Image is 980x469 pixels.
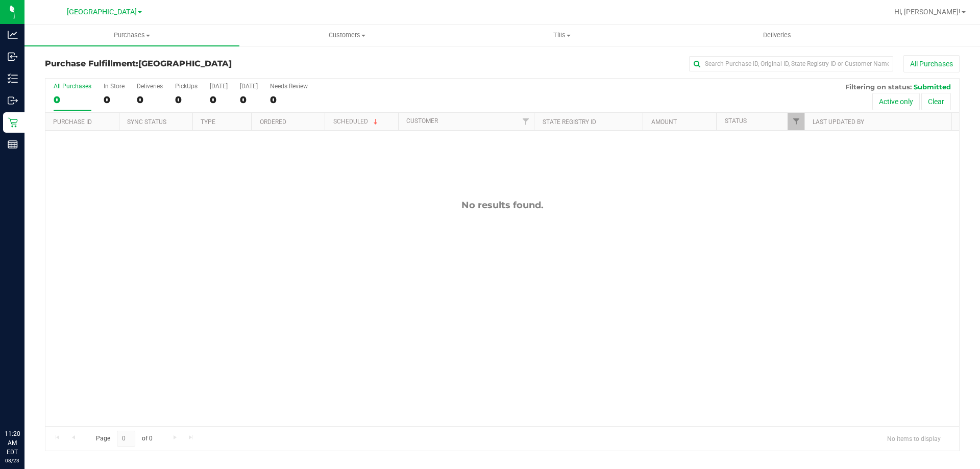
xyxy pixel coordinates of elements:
a: Sync Status [127,118,166,126]
span: Hi, [PERSON_NAME]! [894,8,961,16]
a: Last Updated By [813,118,864,126]
inline-svg: Retail [8,117,18,128]
button: All Purchases [903,55,960,72]
a: Filter [517,113,534,130]
p: 11:20 AM EDT [5,429,20,457]
a: Customer [406,117,438,125]
a: Status [725,117,747,125]
a: Amount [651,118,677,126]
div: 0 [270,94,308,106]
div: All Purchases [54,83,91,90]
button: Clear [921,93,951,110]
span: Tills [455,31,669,40]
h3: Purchase Fulfillment: [45,59,350,68]
div: Deliveries [137,83,163,90]
button: Active only [872,93,920,110]
a: Purchase ID [53,118,92,126]
div: 0 [240,94,258,106]
a: State Registry ID [543,118,596,126]
inline-svg: Inventory [8,73,18,84]
span: Purchases [24,31,239,40]
inline-svg: Outbound [8,95,18,106]
span: Customers [240,31,454,40]
span: Deliveries [749,31,805,40]
div: 0 [210,94,228,106]
span: Filtering on status: [845,83,912,91]
span: [GEOGRAPHIC_DATA] [67,8,137,16]
a: Filter [788,113,804,130]
a: Customers [239,24,454,46]
div: No results found. [45,200,959,211]
inline-svg: Analytics [8,30,18,40]
div: 0 [137,94,163,106]
div: Needs Review [270,83,308,90]
a: Purchases [24,24,239,46]
div: [DATE] [210,83,228,90]
div: [DATE] [240,83,258,90]
a: Type [201,118,215,126]
div: PickUps [175,83,198,90]
inline-svg: Reports [8,139,18,150]
div: 0 [175,94,198,106]
span: [GEOGRAPHIC_DATA] [138,59,232,68]
a: Ordered [260,118,286,126]
input: Search Purchase ID, Original ID, State Registry ID or Customer Name... [689,56,893,71]
div: 0 [54,94,91,106]
a: Deliveries [670,24,885,46]
span: No items to display [879,431,949,446]
p: 08/23 [5,457,20,464]
div: 0 [104,94,125,106]
span: Page of 0 [87,431,161,447]
inline-svg: Inbound [8,52,18,62]
span: Submitted [914,83,951,91]
div: In Store [104,83,125,90]
iframe: Resource center [10,387,41,418]
a: Scheduled [333,118,380,125]
a: Tills [454,24,669,46]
